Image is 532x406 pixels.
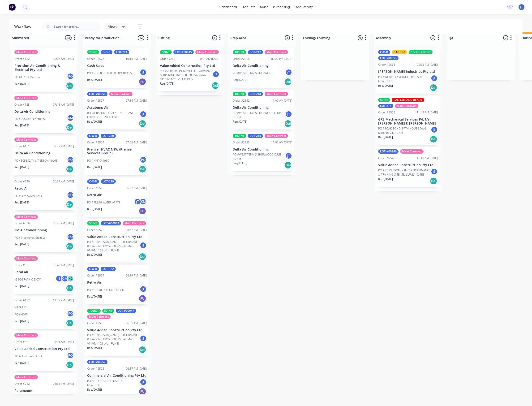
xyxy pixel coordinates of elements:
[14,375,38,379] div: Main Contract
[14,242,29,246] p: Req. [DATE]
[85,90,149,130] div: LOT-#00958Main ContractOrder #257707:34 AM [DATE]Accutemp Air[GEOGRAPHIC_DATA] & UNIT 5 EAST CORN...
[66,319,73,327] div: Del
[217,4,239,11] a: dashboard
[139,295,146,302] div: PU
[102,309,114,313] div: 50INT
[67,191,74,199] div: PO
[87,186,104,190] div: Order #2576
[126,140,147,145] div: 07:05 AM [DATE]
[87,147,147,155] p: Premier HVAC NSW (Premier Services Group)
[140,242,147,249] div: jT
[66,284,73,292] div: Del
[14,305,74,309] p: Versair
[67,233,74,240] div: PO
[195,50,219,54] div: Main Contract
[285,152,292,159] div: jT
[231,48,294,88] div: 100INTLOT-217Main ContractOrder #255503:20 PM [DATE]Delta Air ConditioningPO #WEST TENNIS SHERWOO...
[14,312,28,317] p: PO #HMRI
[14,263,28,267] div: Order #91
[233,161,247,165] p: Req. [DATE]
[139,388,146,395] div: PU
[87,333,140,346] p: PO #ST [PERSON_NAME] PERFORMANCE & TRAINING DWG-300385-VAE-MW-01101/1102 LVL1 RUN E
[87,240,140,253] p: PO #ST [PERSON_NAME] PERFORMANCE & TRAINING DWG-300385-VAE-MW-01101/1102 LVL1 RUN E
[378,84,393,88] p: Req. [DATE]
[56,275,63,282] div: jT
[14,82,29,86] p: Req. [DATE]
[101,179,116,184] div: LOT-219
[13,296,76,329] div: Order #17211:37 AM [DATE]VersairPO #HMRIPOReq.[DATE]Del
[116,309,136,313] div: LOT-#00947
[430,84,437,91] div: Del
[14,194,42,198] p: PO #Freshwater Apts
[140,335,147,342] div: jT
[265,92,288,96] div: Main Contract
[409,50,433,54] div: COLOURBOND
[14,144,30,148] div: Order #151
[87,64,147,68] p: Cash Sales
[212,71,219,78] div: jT
[392,98,424,102] div: LAG CUT AND READY
[66,242,73,250] div: Del
[14,284,29,288] p: Req. [DATE]
[13,213,76,252] div: Main ContractOrder #31608:45 AM [DATE]SM Air ConditioningPO #Bluewaves Stage 2POReq.[DATE]Del
[67,352,74,359] div: PO
[139,78,146,86] div: PU
[54,22,101,31] input: Search for orders...
[233,120,247,124] p: Req. [DATE]
[87,140,104,145] div: Order #2564
[378,149,399,154] div: LOT-#00946
[13,255,76,294] div: Main ContractOrder #9106:40 AM [DATE]Coral Air[GEOGRAPHIC_DATA]jTCM+2Req.[DATE]Del
[13,331,76,371] div: Main ContractOrder #30107:01 AM [DATE]Value Added Construction Pty LtdPO #UoN Herb FitoutPOReq.[D...
[233,78,247,82] p: Req. [DATE]
[271,99,292,103] div: 11:00 AM [DATE]
[14,117,46,121] p: PO #305789 Penrith RSL
[376,147,440,187] div: LOT-#00946Main ContractOrder #254511:40 AM [DATE]Value Added Construction Pty LtdPO #ST [PERSON_N...
[61,275,68,282] div: CM
[87,111,140,119] p: [GEOGRAPHIC_DATA] & UNIT 5 EAST CORNER SITE MEASURES
[248,50,263,54] div: LOT-217
[14,123,29,128] p: Req. [DATE]
[160,82,175,86] p: Req. [DATE]
[14,347,74,351] p: Value Added Construction Pty Ltd
[417,110,438,115] div: 11:48 AM [DATE]
[160,69,212,82] p: PO #ST [PERSON_NAME] PERFORMANCE & TRAINING DWG-300385-VAE-MW-01101/1102 LVL 1 RUN D
[87,321,104,325] div: Order #2573
[378,104,393,108] div: LOT-218
[284,120,292,127] div: Del
[158,48,221,91] div: 50INTLOT-#00945Main ContractOrder #255110:51 AM [DATE]Value Added Construction Pty LtdPO #ST [PER...
[140,198,147,205] div: KM
[14,165,29,169] p: Req. [DATE]
[14,75,40,79] p: PO #15189 Meriton
[53,221,74,225] div: 08:45 AM [DATE]
[101,221,121,225] div: LOT-#00949
[114,50,129,54] div: LOT-221
[13,136,76,175] div: Main ContractOrder #15102:32 PM [DATE]Delta Air ConditioningPO #305892 The [PERSON_NAME]POReq.[DA...
[87,193,147,197] p: Retro Air
[14,200,29,205] p: Req. [DATE]
[85,219,149,263] div: 50INTLOT-#00949Main ContractOrder #257506:42 AM [DATE]Value Added Construction Pty LtdPO #ST [PER...
[123,221,146,225] div: Main Contract
[67,156,74,163] div: PO
[87,374,147,378] p: Commercial Air Conditioning Pty Ltd
[67,73,74,80] div: PO
[520,5,523,9] span: JT
[233,134,246,138] div: 100INT
[14,24,34,30] div: Workflow
[87,235,147,239] p: Value Added Construction Pty Ltd
[53,103,74,107] div: 07:18 AM [DATE]
[87,288,124,292] p: PO #P.O-10333 SUNNYFEILD
[87,165,102,169] p: Req. [DATE]
[87,200,120,205] p: PO #FRESH WATER APPTS
[139,120,146,127] div: Del
[265,134,288,138] div: Main Contract
[14,277,41,282] p: [GEOGRAPHIC_DATA]
[378,135,393,139] p: Req. [DATE]
[13,48,76,92] div: Main ContractOrder #12209:03 AM [DATE]Precision Air Conditioning & Electrical Pty LtdPO #15189 Me...
[417,156,438,160] div: 11:40 AM [DATE]
[231,90,294,130] div: 100INTLOT-214Main ContractOrder #255211:00 AM [DATE]Delta Air ConditioningPO #WEST TENNIS SHERWOO...
[378,63,395,67] div: Order #2558
[140,285,147,293] div: jT
[211,82,219,89] div: Del
[285,69,292,76] div: jT
[85,177,149,217] div: C-O-DLOT-219Order #257606:52 AM [DATE]Retro AirPO #FRESH WATER APPTSjTKMReq.[DATE]PU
